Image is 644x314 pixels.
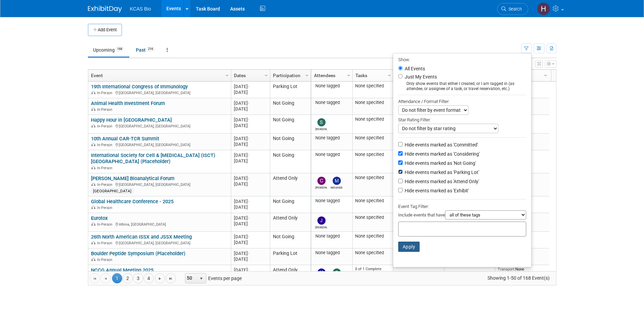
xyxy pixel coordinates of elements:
div: Attendance / Format Filter: [398,98,526,105]
span: 168 [115,47,124,52]
span: 1 [112,273,122,283]
a: 19th International Congress of Immunology [91,84,188,90]
div: [DATE] [234,141,267,147]
div: Event Tag Filter: [398,203,526,210]
a: Column Settings [542,70,549,80]
img: Karla Moncada [317,268,326,277]
div: [DATE] [234,106,267,112]
div: [DATE] [234,256,267,262]
div: [DATE] [234,221,267,227]
label: Hide events marked as 'Not Going' [403,160,476,167]
img: In-Person Event [91,258,95,261]
div: [DATE] [234,267,267,273]
td: Not Going [270,196,311,213]
a: Upcoming168 [88,43,129,56]
button: Add Event [88,24,122,36]
div: [DATE] [234,215,267,221]
a: Past216 [131,43,160,56]
img: In-Person Event [91,166,95,169]
a: [PERSON_NAME] Bioanalytical Forum [91,175,174,181]
img: ExhibitDay [88,6,122,13]
img: In-Person Event [91,241,95,244]
div: None tagged [314,198,350,204]
span: Events per page [176,273,249,283]
div: Star Rating Filter: [398,115,526,124]
span: - [248,267,249,273]
img: Sara Herrmann [333,268,341,277]
a: NCCG Annual Meeting 2025 [91,267,153,273]
div: None specified [355,135,390,141]
a: Eurotox [91,215,108,221]
div: [DATE] [234,152,267,158]
div: Sara Herrmann [315,126,327,131]
span: - [248,84,249,89]
div: [GEOGRAPHIC_DATA], [GEOGRAPHIC_DATA] [91,142,228,147]
span: In-Person [97,91,114,95]
div: MOUHSSIN OUFIR [331,185,343,189]
td: Not Going [270,232,311,248]
div: [DATE] [234,198,267,204]
div: None specified [355,198,390,204]
div: None tagged [314,83,350,89]
span: KCAS Bio [130,6,151,12]
a: Dates [234,70,265,81]
span: In-Person [97,182,114,187]
a: 3 [133,273,143,283]
span: - [248,251,249,256]
span: In-Person [97,206,114,210]
td: Parking Lot [270,248,311,265]
label: Hide events marked as 'Parking Lot' [403,169,479,176]
a: Go to the previous page [100,273,111,283]
span: In-Person [97,124,114,128]
div: [GEOGRAPHIC_DATA] [91,188,133,194]
a: International Society for Cell & [MEDICAL_DATA] (ISCT) [GEOGRAPHIC_DATA] (Placeholder) [91,152,215,165]
td: Attend Only [270,265,311,284]
div: None specified [355,83,390,89]
td: Not Going [270,134,311,150]
div: [DATE] [234,175,267,181]
div: [DATE] [234,181,267,187]
div: None tagged [314,233,350,239]
a: Column Settings [262,70,270,80]
span: In-Person [97,107,114,112]
span: Go to the next page [157,276,163,281]
div: [DATE] [234,100,267,106]
a: Animal Health Investment Forum [91,100,165,106]
div: Include events that have [398,210,526,222]
div: None tagged [314,100,350,105]
div: [DATE] [234,136,267,141]
a: Happy Hour in [GEOGRAPHIC_DATA] [91,117,172,123]
div: [GEOGRAPHIC_DATA], [GEOGRAPHIC_DATA] [91,181,228,187]
span: In-Person [97,222,114,227]
div: 0 of 1 Complete [355,267,390,272]
img: MOUHSSIN OUFIR [333,177,341,185]
img: In-Person Event [91,222,95,226]
div: None specified [355,215,390,220]
a: Column Settings [386,70,393,80]
span: Go to the last page [168,276,173,281]
div: None specified [355,250,390,256]
div: [DATE] [234,158,267,164]
div: None tagged [314,135,350,141]
span: - [248,234,249,239]
span: - [248,117,249,122]
a: Global Healthcare Conference - 2025 [91,198,173,205]
label: Just My Events [403,73,437,80]
a: Go to the next page [155,273,165,283]
div: [GEOGRAPHIC_DATA], [GEOGRAPHIC_DATA] [91,90,228,95]
a: 2 [123,273,133,283]
div: [GEOGRAPHIC_DATA], [GEOGRAPHIC_DATA] [91,123,228,129]
span: Column Settings [304,73,310,78]
a: Tasks [355,70,389,81]
span: 50 [185,274,197,283]
td: Not Going [270,98,311,115]
span: Column Settings [346,73,351,78]
div: [DATE] [234,234,267,240]
div: None specified [355,233,390,239]
span: - [248,136,249,141]
a: Boulder Peptide Symposium (Placeholder) [91,250,185,257]
span: Go to the previous page [103,276,108,281]
a: Column Settings [223,70,231,80]
span: In-Person [97,258,114,262]
div: None specified [355,100,390,105]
